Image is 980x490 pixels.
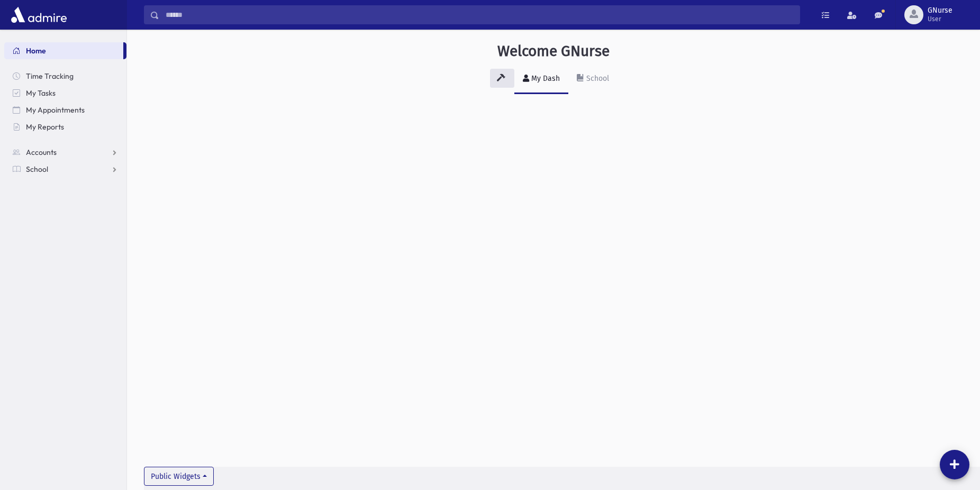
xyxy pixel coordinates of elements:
span: GNurse [928,6,952,15]
a: My Appointments [4,101,126,118]
span: My Reports [26,122,64,132]
a: My Reports [4,118,126,135]
button: Public Widgets [144,467,214,486]
a: School [568,64,618,94]
a: School [4,161,126,178]
h3: Welcome GNurse [497,42,610,60]
a: Accounts [4,144,126,161]
span: Accounts [26,147,57,157]
a: My Dash [514,64,568,94]
span: Home [26,46,46,56]
a: Home [4,42,123,59]
a: My Tasks [4,85,126,101]
span: My Appointments [26,105,85,115]
span: User [928,15,952,23]
div: My Dash [529,74,560,83]
span: School [26,164,48,174]
a: Time Tracking [4,68,126,85]
img: AdmirePro [8,4,69,25]
span: Time Tracking [26,71,74,81]
div: School [584,74,609,83]
span: My Tasks [26,88,56,98]
input: Search [159,5,800,24]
